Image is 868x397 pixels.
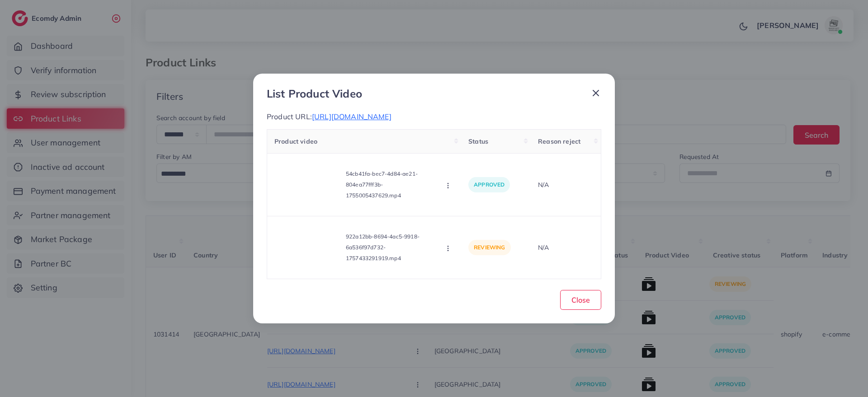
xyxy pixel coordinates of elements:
[346,168,436,201] p: 54cb41fa-bec7-4d84-ae21-804ea77fff3b-1755005437629.mp4
[312,112,392,121] span: [URL][DOMAIN_NAME]
[267,111,601,122] p: Product URL:
[274,137,317,145] span: Product video
[538,137,580,145] span: Reason reject
[468,177,510,192] p: approved
[468,137,488,145] span: Status
[538,179,594,190] p: N/A
[267,87,362,100] h3: List Product Video
[468,240,510,255] p: reviewing
[560,290,601,309] button: Close
[538,242,594,253] p: N/A
[571,295,590,304] span: Close
[346,231,436,264] p: 922a12bb-8694-4ac5-9918-6a536f97d732-1757433291919.mp4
